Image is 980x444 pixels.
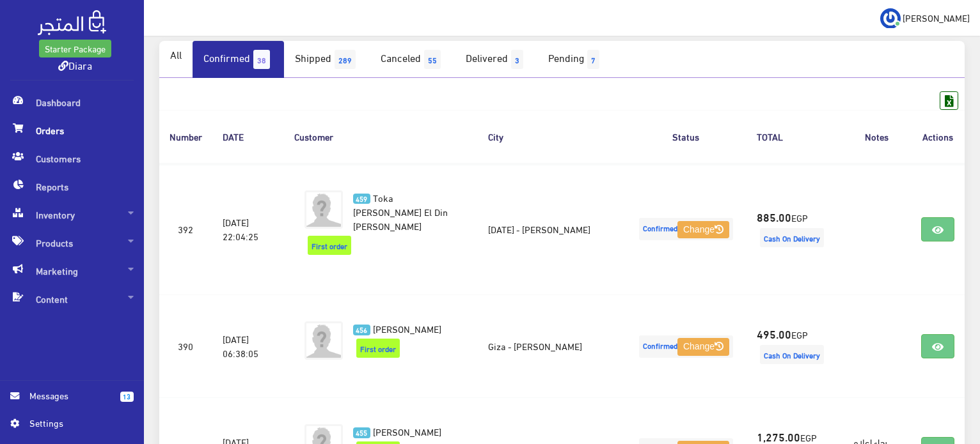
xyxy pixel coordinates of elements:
span: Cash On Delivery [760,228,824,247]
span: Cash On Delivery [760,345,824,364]
span: Content [10,285,134,313]
a: Canceled55 [370,41,455,78]
td: [DATE] - [PERSON_NAME] [478,164,626,295]
td: 390 [159,295,212,398]
a: ... [PERSON_NAME] [880,8,970,28]
span: 456 [353,325,370,335]
img: avatar.png [304,190,343,229]
th: Notes [842,110,911,163]
a: Diara [58,56,92,74]
span: Settings [29,416,123,430]
th: City [478,110,626,163]
a: 13 Messages [10,388,134,416]
span: Inventory [10,201,134,229]
th: Number [159,110,212,163]
span: [PERSON_NAME] [373,319,441,337]
span: Products [10,229,134,257]
th: Actions [911,110,965,163]
span: Messages [29,388,110,402]
span: 455 [353,427,370,438]
button: Change [677,221,729,239]
span: 459 [353,194,370,204]
td: [DATE] 06:38:05 [212,295,284,398]
td: EGP [747,295,842,398]
a: 459 Toka [PERSON_NAME] El Din [PERSON_NAME] [353,190,458,233]
a: 455 [PERSON_NAME] [353,424,458,438]
iframe: Drift Widget Chat Controller [916,356,965,405]
span: 7 [587,50,599,69]
span: Orders [10,116,134,144]
th: TOTAL [747,110,842,163]
a: Settings [10,416,134,436]
strong: 885.00 [757,208,791,225]
span: Marketing [10,257,134,285]
span: 38 [253,50,270,69]
span: Dashboard [10,88,134,116]
span: Confirmed [639,335,733,358]
td: Giza - [PERSON_NAME] [478,295,626,398]
a: 456 [PERSON_NAME] [353,321,458,335]
th: Status [626,110,747,163]
a: All [159,41,193,68]
span: 3 [511,50,523,69]
td: 392 [159,164,212,295]
span: [PERSON_NAME] [903,10,970,26]
a: Delivered3 [455,41,537,78]
a: Confirmed38 [193,41,284,78]
span: Confirmed [639,218,733,240]
span: First order [356,339,400,358]
img: ... [880,8,901,29]
span: 13 [120,392,134,402]
span: Reports [10,172,134,201]
span: Customers [10,144,134,172]
a: Starter Package [39,40,111,57]
td: [DATE] 22:04:25 [212,164,284,295]
img: avatar.png [304,321,343,360]
th: DATE [212,110,284,163]
span: [PERSON_NAME] [373,422,441,440]
strong: 495.00 [757,325,791,342]
span: 55 [424,50,441,69]
a: Pending7 [537,41,613,78]
button: Change [677,338,729,356]
span: 289 [335,50,356,69]
a: Shipped289 [284,41,370,78]
img: . [38,10,106,35]
th: Customer [284,110,478,163]
td: EGP [747,164,842,295]
span: Toka [PERSON_NAME] El Din [PERSON_NAME] [353,188,448,234]
span: First order [308,236,351,255]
